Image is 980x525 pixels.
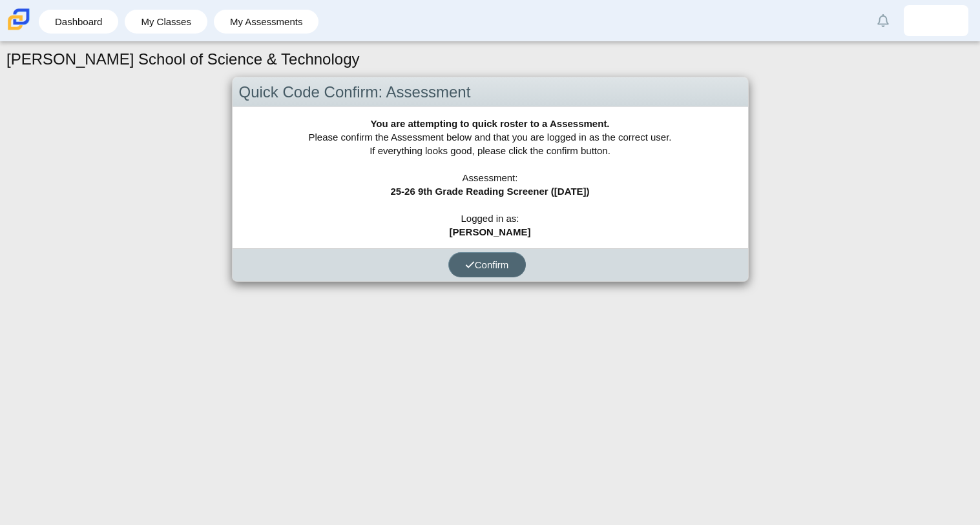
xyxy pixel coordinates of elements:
a: My Classes [131,10,201,34]
a: Alerts [869,6,897,35]
div: Please confirm the Assessment below and that you are logged in as the correct user. If everything... [233,107,748,248]
a: My Assessments [220,10,313,34]
b: [PERSON_NAME] [450,226,531,237]
h1: [PERSON_NAME] School of Science & Technology [6,48,360,70]
div: Quick Code Confirm: Assessment [233,77,748,108]
b: 25-26 9th Grade Reading Screener ([DATE]) [390,186,589,197]
a: Carmen School of Science & Technology [5,24,32,35]
img: Carmen School of Science & Technology [5,6,32,33]
img: nyzaiah.lopez.n6nzCb [926,10,946,31]
span: Confirm [465,259,509,270]
a: nyzaiah.lopez.n6nzCb [904,5,968,36]
button: Confirm [448,252,526,277]
b: You are attempting to quick roster to a Assessment. [370,118,609,129]
a: Dashboard [45,10,112,34]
